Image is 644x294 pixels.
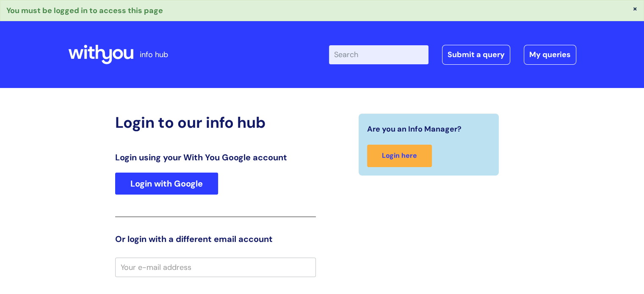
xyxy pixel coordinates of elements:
input: Search [329,45,428,64]
a: My queries [524,45,576,64]
a: Login with Google [115,173,218,195]
button: × [633,5,638,12]
a: Submit a query [442,45,510,64]
p: info hub [140,48,168,61]
input: Your e-mail address [115,258,316,277]
h3: Or login with a different email account [115,234,316,244]
a: Login here [367,145,432,167]
h2: Login to our info hub [115,113,316,132]
span: Are you an Info Manager? [367,122,462,136]
h3: Login using your With You Google account [115,152,316,162]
